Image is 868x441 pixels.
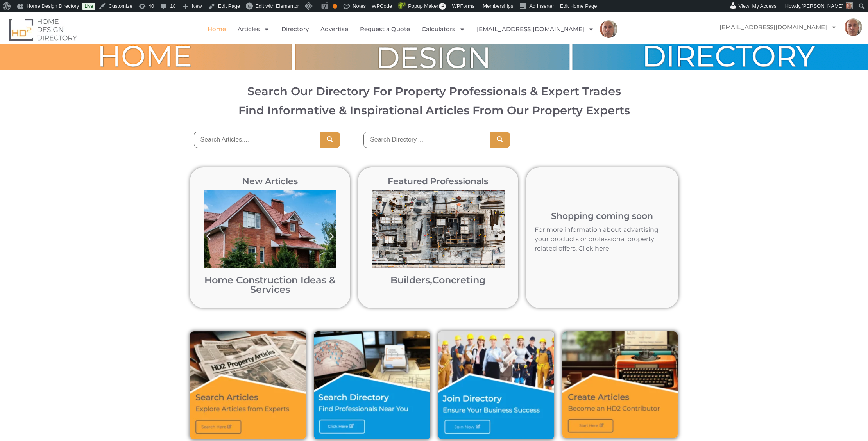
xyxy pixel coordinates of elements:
h2: , [372,276,505,285]
a: Articles [238,20,270,38]
img: Mark Czernkowski [600,20,617,38]
div: OK [333,4,337,9]
a: Directory [281,20,309,38]
div: Next slide [491,228,508,245]
a: [EMAIL_ADDRESS][DOMAIN_NAME] [712,18,845,36]
img: Mark Czernkowski [845,18,862,36]
a: Request a Quote [360,20,410,38]
div: 1 / 12 [368,186,508,298]
h2: Featured Professionals [368,177,508,186]
a: Live [82,3,95,10]
input: Search Directory.... [363,132,490,148]
h3: Find Informative & Inspirational Articles From Our Property Experts [16,105,852,116]
div: 1 / 12 [200,186,340,298]
nav: Menu [176,20,649,38]
nav: Menu [712,18,862,36]
span: Edit with Elementor [255,3,299,9]
a: Builders [390,274,430,286]
div: Previous slide [200,228,217,245]
button: Search [490,132,510,148]
h2: New Articles [200,177,340,186]
a: Advertise [320,20,348,38]
div: Previous slide [368,228,385,245]
span: 4 [439,3,446,10]
input: Search Articles.... [194,132,320,148]
div: Next slide [323,228,340,245]
span: [PERSON_NAME] [802,3,843,9]
a: [EMAIL_ADDRESS][DOMAIN_NAME] [477,20,594,38]
a: Concreting [432,274,486,286]
h2: Search Our Directory For Property Professionals & Expert Trades [16,85,852,97]
a: Home Construction Ideas & Services [204,274,336,295]
button: Search [320,132,340,148]
a: Calculators [422,20,465,38]
a: Home [208,20,226,38]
